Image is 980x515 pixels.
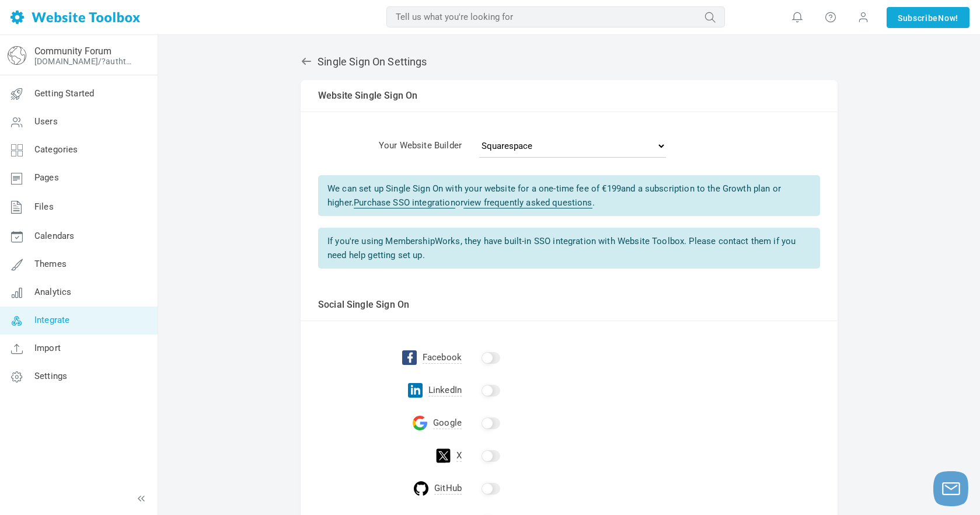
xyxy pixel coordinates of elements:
[456,450,462,462] span: X
[34,343,61,353] span: Import
[34,46,111,57] a: Community Forum
[428,385,462,396] span: LinkedIn
[434,483,462,495] span: GitHub
[318,175,820,216] div: We can set up Single Sign On with your website for a one-time fee of € and a subscription to the ...
[414,481,428,496] img: github-icon.svg
[34,287,71,297] span: Analytics
[436,448,451,463] img: twitter-logo.svg
[938,12,958,25] span: Now!
[34,231,74,241] span: Calendars
[34,259,67,269] span: Themes
[408,383,423,398] img: linkedin-logo.svg
[402,350,417,365] img: facebook-logo.svg
[423,352,462,364] span: Facebook
[607,183,621,194] span: 199
[386,6,725,27] input: Tell us what you're looking for
[34,201,54,212] span: Files
[413,416,427,430] img: google-icon.svg
[34,144,78,155] span: Categories
[318,228,820,269] div: If you're using MembershipWorks, they have built-in SSO integration with Website Toolbox. Please ...
[301,289,838,321] td: Social Single Sign On
[34,116,58,127] span: Users
[887,7,969,28] a: SubscribeNow!
[8,46,26,65] img: globe-icon.png
[301,130,462,166] td: Your Website Builder
[463,197,592,208] a: view frequently asked questions
[301,55,838,68] h2: Single Sign On Settings
[34,315,69,325] span: Integrate
[301,80,838,112] td: Website Single Sign On
[34,57,136,66] a: [DOMAIN_NAME]/?authtoken=14f6200a5f561d9ba59b549c3dc3bb2d&rememberMe=1
[34,371,67,381] span: Settings
[34,172,59,183] span: Pages
[933,471,968,506] button: Launch chat
[354,197,455,208] a: Purchase SSO integration
[433,417,462,429] span: Google
[34,88,94,99] span: Getting Started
